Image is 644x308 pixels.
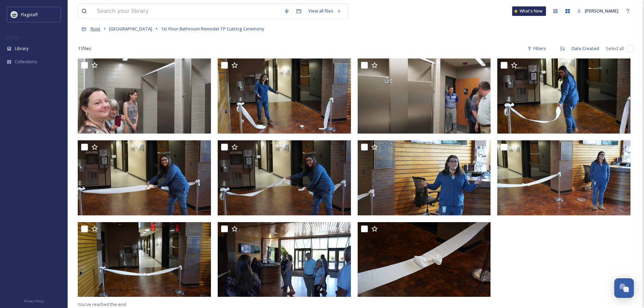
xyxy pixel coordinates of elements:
span: Collections [15,58,37,65]
img: DSC04973.JPG [78,58,211,134]
a: Root [91,25,100,33]
div: Date Created [568,42,602,55]
img: DSC04971.JPG [358,58,491,134]
img: DSC04959.JPG [218,140,351,215]
span: MEDIA [7,35,19,40]
img: DSC04946.JPG [497,140,630,215]
span: You've reached the end [78,301,126,307]
a: Privacy Policy [24,297,44,305]
span: 11 file s [78,45,91,52]
button: Open Chat [614,278,634,298]
span: Root [91,26,100,32]
img: DSC04951.JPG [358,140,491,215]
span: 1st Floor Bathroom Remodel TP Cutting Ceremony [161,26,264,32]
a: What's New [512,6,546,16]
img: DSC04943.JPG [358,222,491,297]
a: View all files [305,4,344,18]
img: DSC04963.JPG [497,58,630,134]
span: Library [15,45,28,52]
input: Search your library [94,4,281,19]
div: Filters [524,42,549,55]
img: DSC04958.JPG [78,140,211,215]
span: Select all [606,45,624,52]
img: DSC04937.JPG [78,222,211,297]
img: DSC04966.JPG [218,58,351,134]
span: Privacy Policy [24,299,44,303]
span: [GEOGRAPHIC_DATA] [109,26,152,32]
img: images%20%282%29.jpeg [11,11,18,18]
a: [PERSON_NAME] [574,4,622,18]
img: DSC04941.JPG [218,222,351,297]
a: [GEOGRAPHIC_DATA] [109,25,152,33]
span: Flagstaff [21,11,38,18]
a: 1st Floor Bathroom Remodel TP Cutting Ceremony [161,25,264,33]
span: [PERSON_NAME] [585,8,618,14]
